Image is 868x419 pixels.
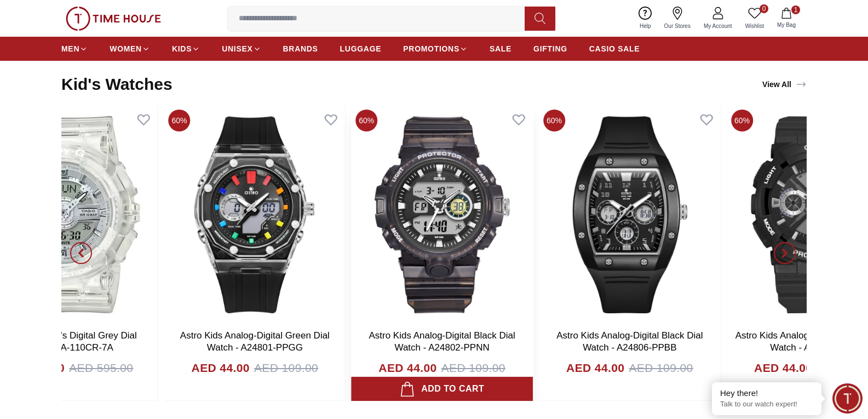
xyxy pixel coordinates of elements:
[379,359,437,377] h4: AED 44.00
[61,39,88,59] a: MEN
[699,22,737,30] span: My Account
[172,43,192,54] span: KIDS
[490,43,511,54] span: SALE
[533,43,567,54] span: GIFTING
[352,377,533,401] button: Add to cart
[222,39,261,59] a: UNISEX
[720,400,813,409] p: Talk to our watch expert!
[589,43,640,54] span: CASIO SALE
[731,110,753,131] span: 60%
[172,39,200,59] a: KIDS
[164,105,346,324] img: Astro Kids Analog-Digital Green Dial Watch - A24801-PPGG
[741,22,768,30] span: Wishlist
[352,105,533,324] img: Astro Kids Analog-Digital Black Dial Watch - A24802-PPNN
[340,39,382,59] a: LUGGAGE
[61,74,173,94] h2: Kid's Watches
[566,359,624,377] h4: AED 44.00
[222,43,252,54] span: UNISEX
[760,4,768,13] span: 0
[441,359,505,377] span: AED 109.00
[791,5,800,14] span: 1
[110,43,142,54] span: WOMEN
[720,388,813,399] div: Hey there!
[61,43,79,54] span: MEN
[832,383,863,414] div: Chat Widget
[629,359,693,377] span: AED 109.00
[283,43,318,54] span: BRANDS
[773,21,800,29] span: My Bag
[760,77,809,92] a: View All
[403,43,459,54] span: PROMOTIONS
[66,7,161,31] img: ...
[180,330,329,353] a: Astro Kids Analog-Digital Green Dial Watch - A24801-PPGG
[754,359,812,377] h4: AED 44.00
[490,39,511,59] a: SALE
[543,110,565,131] span: 60%
[340,43,382,54] span: LUGGAGE
[633,4,658,32] a: Help
[400,381,485,397] div: Add to cart
[539,105,721,324] img: Astro Kids Analog-Digital Black Dial Watch - A24806-PPBB
[191,359,249,377] h4: AED 44.00
[403,39,468,59] a: PROMOTIONS
[168,110,190,131] span: 60%
[110,39,150,59] a: WOMEN
[254,359,318,377] span: AED 109.00
[533,39,567,59] a: GIFTING
[283,39,318,59] a: BRANDS
[589,39,640,59] a: CASIO SALE
[739,4,771,32] a: 0Wishlist
[771,5,802,31] button: 1My Bag
[356,110,378,131] span: 60%
[658,4,697,32] a: Our Stores
[660,22,695,30] span: Our Stores
[369,330,515,353] a: Astro Kids Analog-Digital Black Dial Watch - A24802-PPNN
[556,330,703,353] a: Astro Kids Analog-Digital Black Dial Watch - A24806-PPBB
[635,22,656,30] span: Help
[69,359,133,377] span: AED 595.00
